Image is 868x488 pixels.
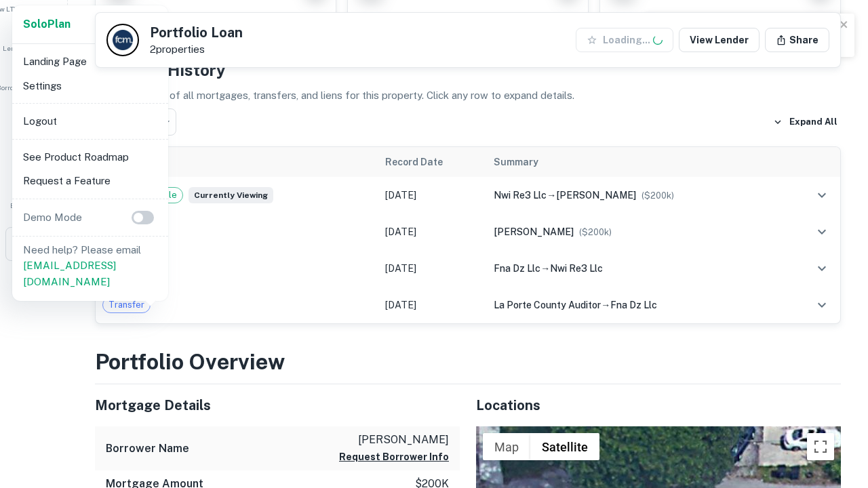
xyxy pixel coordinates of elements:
[18,74,163,98] li: Settings
[840,19,849,32] button: close
[18,169,163,193] li: Request a Feature
[150,43,243,56] p: 2 properties
[18,145,163,169] li: See Product Roadmap
[23,260,116,287] a: [EMAIL_ADDRESS][DOMAIN_NAME]
[18,209,87,226] p: Demo Mode
[800,380,868,445] iframe: Chat Widget
[18,109,163,134] li: Logout
[23,242,157,290] p: Need help? Please email
[679,28,759,52] a: View Lender
[23,18,71,30] strong: Solo Plan
[23,16,71,33] a: SoloPlan
[18,49,163,74] li: Landing Page
[765,28,829,52] button: Share
[150,26,243,39] h5: Portfolio Loan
